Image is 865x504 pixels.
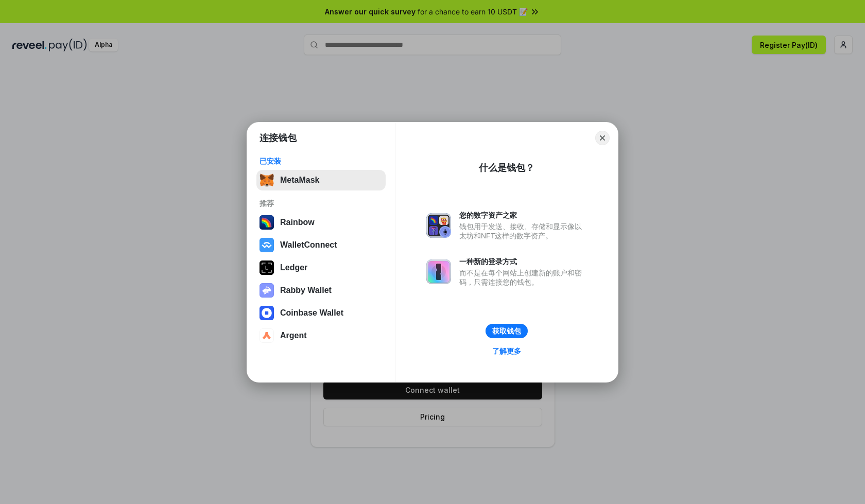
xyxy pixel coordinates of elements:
[259,173,274,187] img: svg+xml,%3Csvg%20fill%3D%22none%22%20height%3D%2233%22%20viewBox%3D%220%200%2035%2033%22%20width%...
[280,240,337,250] div: WalletConnect
[426,259,451,284] img: svg+xml,%3Csvg%20xmlns%3D%22http%3A%2F%2Fwww.w3.org%2F2000%2Fsvg%22%20fill%3D%22none%22%20viewBox...
[259,306,274,320] img: svg+xml,%3Csvg%20width%3D%2228%22%20height%3D%2228%22%20viewBox%3D%220%200%2028%2028%22%20fill%3D...
[492,346,521,356] div: 了解更多
[280,331,307,340] div: Argent
[259,260,274,275] img: svg+xml,%3Csvg%20xmlns%3D%22http%3A%2F%2Fwww.w3.org%2F2000%2Fsvg%22%20width%3D%2228%22%20height%3...
[459,268,587,287] div: 而不是在每个网站上创建新的账户和密码，只需连接您的钱包。
[280,176,319,185] div: MetaMask
[256,170,386,190] button: MetaMask
[459,257,587,266] div: 一种新的登录方式
[259,238,274,252] img: svg+xml,%3Csvg%20width%3D%2228%22%20height%3D%2228%22%20viewBox%3D%220%200%2028%2028%22%20fill%3D...
[259,283,274,298] img: svg+xml,%3Csvg%20xmlns%3D%22http%3A%2F%2Fwww.w3.org%2F2000%2Fsvg%22%20fill%3D%22none%22%20viewBox...
[280,286,332,295] div: Rabby Wallet
[595,131,610,145] button: Close
[259,215,274,230] img: svg+xml,%3Csvg%20width%3D%22120%22%20height%3D%22120%22%20viewBox%3D%220%200%20120%20120%22%20fil...
[486,344,527,358] a: 了解更多
[280,308,343,318] div: Coinbase Wallet
[259,328,274,343] img: svg+xml,%3Csvg%20width%3D%2228%22%20height%3D%2228%22%20viewBox%3D%220%200%2028%2028%22%20fill%3D...
[256,235,386,255] button: WalletConnect
[492,326,521,336] div: 获取钱包
[256,325,386,346] button: Argent
[459,211,587,220] div: 您的数字资产之家
[280,218,315,227] div: Rainbow
[259,199,383,208] div: 推荐
[486,324,528,338] button: 获取钱包
[259,132,297,144] h1: 连接钱包
[479,162,534,174] div: 什么是钱包？
[256,212,386,233] button: Rainbow
[259,157,383,166] div: 已安装
[256,303,386,323] button: Coinbase Wallet
[459,222,587,240] div: 钱包用于发送、接收、存储和显示像以太坊和NFT这样的数字资产。
[280,263,307,272] div: Ledger
[426,213,451,238] img: svg+xml,%3Csvg%20xmlns%3D%22http%3A%2F%2Fwww.w3.org%2F2000%2Fsvg%22%20fill%3D%22none%22%20viewBox...
[256,280,386,301] button: Rabby Wallet
[256,257,386,278] button: Ledger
